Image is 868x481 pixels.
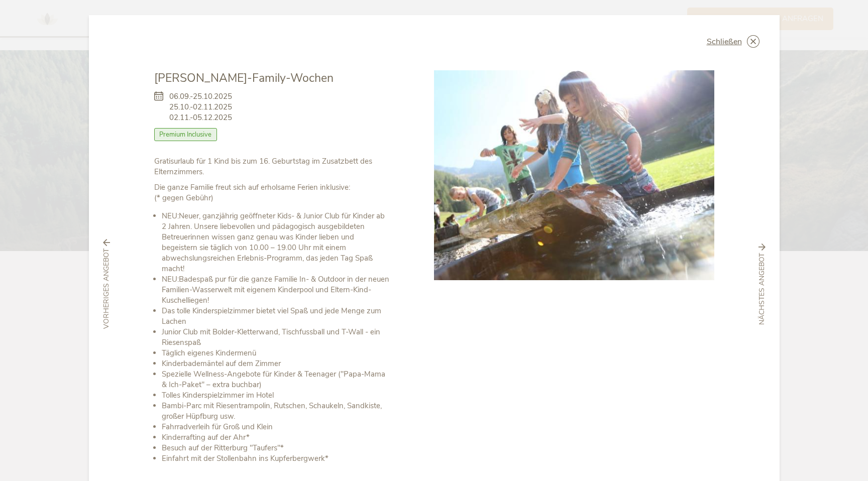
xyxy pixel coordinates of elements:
li: Kinderrafting auf der Ahr* [162,432,389,443]
li: Junior Club mit Bolder-Kletterwand, Tischfussball und T-Wall - ein Riesenspaß [162,327,389,348]
li: Besuch auf der Ritterburg "Taufers"* [162,443,389,453]
span: vorheriges Angebot [101,249,112,329]
li: Spezielle Wellness-Angebote für Kinder & Teenager ("Papa-Mama & Ich-Paket" – extra buchbar) [162,369,389,390]
li: Das tolle Kinderspielzimmer bietet viel Spaß und jede Menge zum Lachen [162,306,389,327]
li: Neuer, ganzjährig geöffneter Kids- & Junior Club für Kinder ab 2 Jahren. Unsere liebevollen und p... [162,211,389,274]
p: (* gegen Gebühr) [154,182,389,203]
b: Die ganze Familie freut sich auf erholsame Ferien inklusive: [154,182,350,192]
li: Badespaß pur für die ganze Familie In- & Outdoor in der neuen Familien-Wasserwelt mit eigenem Kin... [162,274,389,306]
img: Sommer-Family-Wochen [434,70,714,280]
span: Premium Inclusive [154,128,218,141]
span: nächstes Angebot [757,253,767,325]
span: 06.09.-25.10.2025 25.10.-02.11.2025 02.11.-05.12.2025 [169,91,232,123]
li: Bambi-Parc mit Riesentrampolin, Rutschen, Schaukeln, Sandkiste, großer Hüpfburg usw. [162,401,389,422]
span: [PERSON_NAME]-Family-Wochen [154,70,334,86]
b: NEU: [162,274,179,284]
li: Täglich eigenes Kindermenü [162,348,389,358]
li: Einfahrt mit der Stollenbahn ins Kupferbergwerk* [162,453,389,464]
p: Gratisurlaub für 1 Kind bis zum 16. Geburtstag im Zusatzbett des Elternzimmers. [154,156,389,177]
li: Kinderbademäntel auf dem Zimmer [162,358,389,369]
li: Fahrradverleih für Groß und Klein [162,422,389,432]
li: Tolles Kinderspielzimmer im Hotel [162,390,389,401]
b: NEU: [162,211,179,221]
